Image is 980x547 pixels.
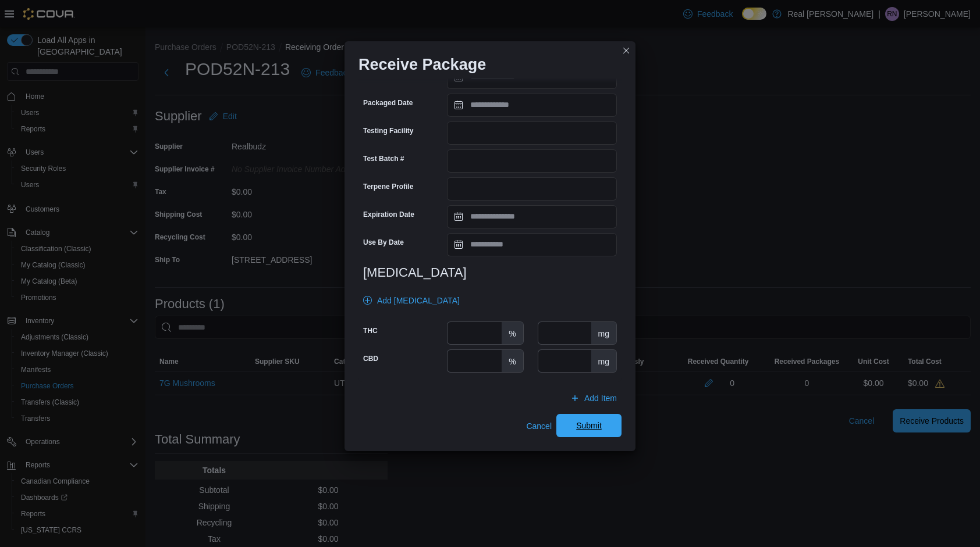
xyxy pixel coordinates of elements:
button: Add Item [566,387,622,410]
div: mg [591,350,616,372]
label: Test Batch # [363,154,404,163]
label: Packaged Date [363,98,413,108]
div: % [502,350,523,372]
h1: Receive Package [358,55,486,74]
span: Add [MEDICAL_DATA] [377,295,460,306]
label: CBD [363,354,378,363]
input: Press the down key to open a popover containing a calendar. [447,233,617,256]
span: Add Item [584,392,617,404]
label: THC [363,326,378,335]
button: Cancel [521,414,556,438]
span: Cancel [526,420,552,432]
label: Use By Date [363,238,404,247]
label: Terpene Profile [363,182,413,191]
div: % [502,322,523,344]
label: Testing Facility [363,126,413,135]
label: Expiration Date [363,210,414,219]
button: Submit [556,414,622,437]
span: Submit [576,420,602,431]
input: Press the down key to open a popover containing a calendar. [447,205,617,228]
button: Closes this modal window [619,44,633,58]
div: mg [591,322,616,344]
button: Add [MEDICAL_DATA] [358,289,464,312]
input: Press the down key to open a popover containing a calendar. [447,94,617,117]
h3: [MEDICAL_DATA] [363,266,617,280]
